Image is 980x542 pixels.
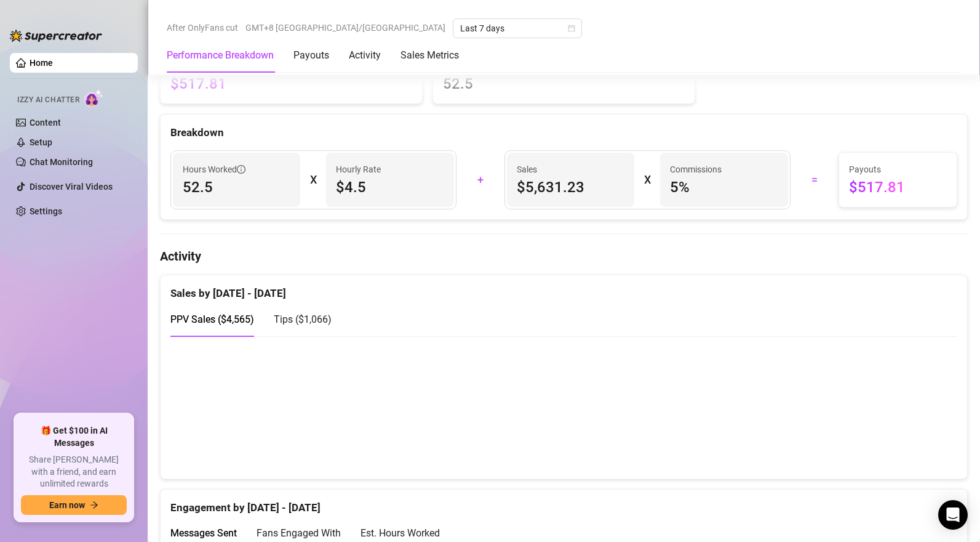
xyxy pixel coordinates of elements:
span: Share [PERSON_NAME] with a friend, and earn unlimited rewards [21,454,127,490]
span: 🎁 Get $100 in AI Messages [21,425,127,449]
span: 5 % [670,177,778,197]
div: Sales by [DATE] - [DATE] [170,275,957,302]
span: arrow-right [90,501,98,509]
div: Est. Hours Worked [361,525,440,541]
span: 52.5 [183,177,290,197]
article: Hourly Rate [336,163,381,176]
span: $5,631.23 [517,177,624,197]
div: X [644,170,650,190]
span: Messages Sent [170,527,237,539]
span: $4.5 [336,177,444,197]
div: Engagement by [DATE] - [DATE] [170,490,957,516]
span: After OnlyFans cut [167,18,238,37]
div: Payouts [293,48,329,63]
div: Open Intercom Messenger [938,500,968,530]
a: Settings [30,206,62,216]
span: Earn now [49,500,85,510]
span: Sales [517,163,624,176]
div: Performance Breakdown [167,48,274,63]
div: Sales Metrics [400,48,459,63]
img: AI Chatter [84,89,103,107]
span: info-circle [237,165,245,174]
div: = [798,170,831,190]
span: calendar [568,25,575,32]
div: Activity [349,48,381,63]
a: Content [30,118,61,127]
span: Izzy AI Chatter [17,94,79,106]
span: $517.81 [170,74,412,94]
img: logo-BBDzfeDw.svg [10,30,102,42]
button: Earn nowarrow-right [21,495,127,515]
span: Last 7 days [460,19,575,38]
a: Chat Monitoring [30,157,93,167]
span: Hours Worked [183,163,245,176]
span: Payouts [849,163,947,176]
article: Commissions [670,163,722,176]
span: $517.81 [849,177,947,197]
div: X [310,170,316,190]
a: Discover Viral Videos [30,182,113,192]
div: Breakdown [170,124,957,141]
a: Setup [30,137,52,147]
span: 52.5 [443,74,685,94]
a: Home [30,58,53,68]
span: GMT+8 [GEOGRAPHIC_DATA]/[GEOGRAPHIC_DATA] [245,18,445,37]
span: Fans Engaged With [257,527,341,539]
div: + [464,170,497,190]
h4: Activity [160,248,968,265]
span: PPV Sales ( $4,565 ) [170,313,254,325]
span: Tips ( $1,066 ) [274,313,332,325]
